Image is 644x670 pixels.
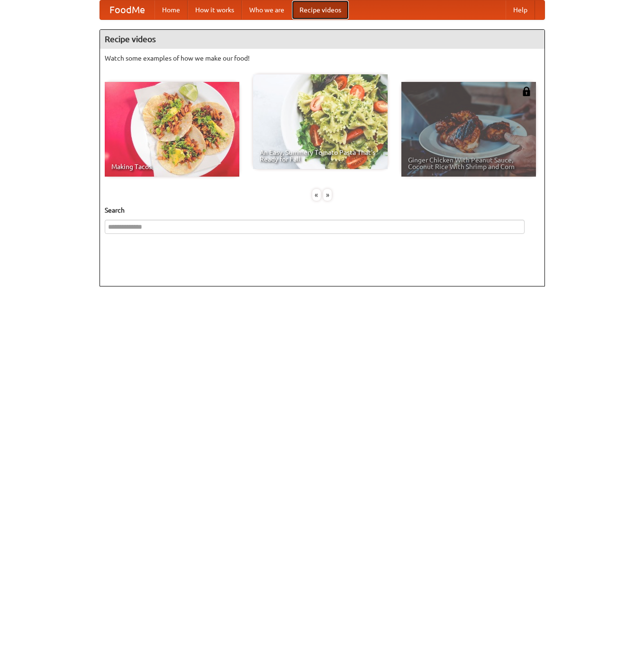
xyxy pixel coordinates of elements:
a: Who we are [242,0,292,19]
span: An Easy, Summery Tomato Pasta That's Ready for Fall [260,149,381,162]
span: Making Tacos [111,163,233,170]
img: 483408.png [522,87,531,96]
div: » [323,189,332,201]
a: Help [506,0,535,19]
a: Recipe videos [292,0,349,19]
h4: Recipe videos [100,30,544,49]
a: How it works [188,0,242,19]
a: Making Tacos [105,82,239,177]
p: Watch some examples of how we make our food! [105,54,540,63]
div: « [312,189,321,201]
a: An Easy, Summery Tomato Pasta That's Ready for Fall [253,74,388,169]
a: FoodMe [100,0,154,19]
h5: Search [105,205,540,215]
a: Home [154,0,188,19]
